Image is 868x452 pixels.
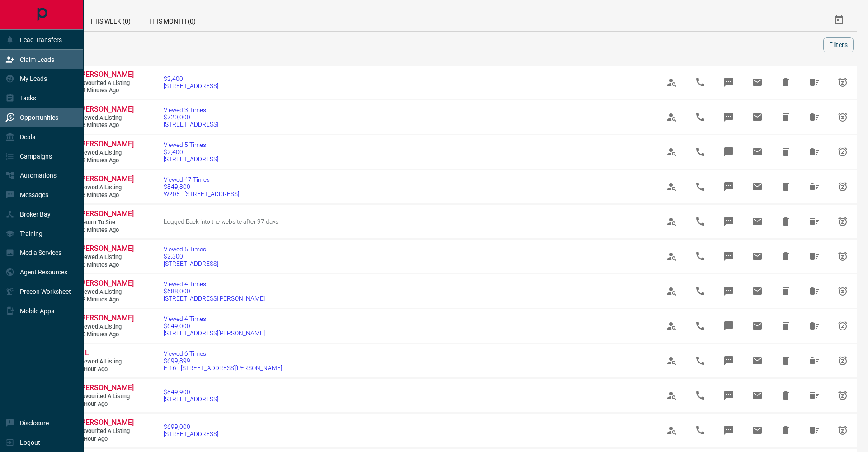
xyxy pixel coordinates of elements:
span: $2,300 [164,253,218,260]
a: Viewed 5 Times$2,400[STREET_ADDRESS] [164,141,218,163]
span: Call [689,176,711,198]
span: Message [718,350,740,372]
span: Viewed 4 Times [164,280,265,287]
span: View Profile [661,71,683,93]
span: 1 hour ago [79,366,133,373]
span: $699,000 [164,423,218,430]
span: Hide All from E L [803,350,825,372]
span: View Profile [661,176,683,198]
a: [PERSON_NAME] [79,70,133,80]
a: Viewed 6 Times$699,899E-16 - [STREET_ADDRESS][PERSON_NAME] [164,350,282,372]
a: [PERSON_NAME] [79,418,133,428]
span: Hide [775,280,797,302]
a: [PERSON_NAME] [79,383,133,393]
span: Call [689,385,711,406]
span: [PERSON_NAME] [79,418,134,427]
span: [PERSON_NAME] [79,105,134,113]
span: View Profile [661,141,683,163]
span: Email [746,141,768,163]
span: Message [718,141,740,163]
span: Hide [775,315,797,337]
span: 1 hour ago [79,400,133,408]
span: Snooze [832,211,854,232]
span: Viewed 47 Times [164,176,239,183]
span: 53 minutes ago [79,296,133,304]
a: Viewed 4 Times$649,000[STREET_ADDRESS][PERSON_NAME] [164,315,265,337]
a: [PERSON_NAME] [79,105,133,114]
span: Viewed a Listing [79,323,133,331]
span: $849,800 [164,183,239,190]
span: Hide [775,141,797,163]
div: This Week (0) [80,9,140,31]
span: Email [746,71,768,93]
span: [PERSON_NAME] [79,174,134,183]
span: Logged Back into the website after 97 days [164,218,278,225]
span: Message [718,106,740,128]
span: [PERSON_NAME] [79,244,134,253]
span: [STREET_ADDRESS] [164,395,218,403]
a: $2,400[STREET_ADDRESS] [164,75,218,89]
span: Message [718,385,740,406]
span: Viewed 5 Times [164,245,218,253]
span: [PERSON_NAME] [79,140,134,148]
span: Hide [775,245,797,267]
span: Viewed 5 Times [164,141,218,148]
span: Email [746,385,768,406]
span: [PERSON_NAME] [79,279,134,287]
span: Email [746,245,768,267]
span: Email [746,176,768,198]
span: 50 minutes ago [79,261,133,269]
span: Call [689,211,711,232]
span: Hide [775,106,797,128]
span: Snooze [832,385,854,406]
span: View Profile [661,315,683,337]
span: [STREET_ADDRESS][PERSON_NAME] [164,330,265,337]
span: Snooze [832,350,854,372]
span: $649,000 [164,322,265,330]
span: Snooze [832,71,854,93]
span: Message [718,211,740,232]
span: Call [689,106,711,128]
span: View Profile [661,106,683,128]
span: View Profile [661,350,683,372]
a: [PERSON_NAME] [79,279,133,288]
span: View Profile [661,245,683,267]
span: Message [718,315,740,337]
span: $849,900 [164,388,218,395]
span: Email [746,211,768,232]
span: [STREET_ADDRESS] [164,121,218,128]
span: 24 minutes ago [79,87,133,94]
span: Hide [775,419,797,441]
a: E L [79,348,133,358]
a: Viewed 47 Times$849,800W205 - [STREET_ADDRESS] [164,176,239,198]
span: [PERSON_NAME] [79,314,134,322]
a: Viewed 4 Times$688,000[STREET_ADDRESS][PERSON_NAME] [164,280,265,302]
span: 55 minutes ago [79,331,133,339]
a: [PERSON_NAME] [79,314,133,323]
span: Snooze [832,419,854,441]
span: Message [718,245,740,267]
span: Hide [775,350,797,372]
span: Hide All from Tom Bagley [803,419,825,441]
span: Snooze [832,176,854,198]
span: 1 hour ago [79,435,133,443]
span: $2,400 [164,148,218,155]
span: Favourited a Listing [79,393,133,400]
a: Viewed 3 Times$720,000[STREET_ADDRESS] [164,106,218,128]
span: Call [689,350,711,372]
span: Viewed 4 Times [164,315,265,322]
span: Snooze [832,315,854,337]
span: Message [718,280,740,302]
span: 35 minutes ago [79,192,133,199]
span: Viewed 6 Times [164,350,282,357]
span: View Profile [661,419,683,441]
span: Viewed a Listing [79,149,133,157]
span: Snooze [832,245,854,267]
a: [PERSON_NAME] [79,244,133,254]
span: Hide All from Shraddha B [803,71,825,93]
span: Snooze [832,106,854,128]
span: Favourited a Listing [79,80,133,87]
a: [PERSON_NAME] [79,174,133,184]
button: Select Date Range [828,9,850,31]
a: [PERSON_NAME] [79,140,133,149]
